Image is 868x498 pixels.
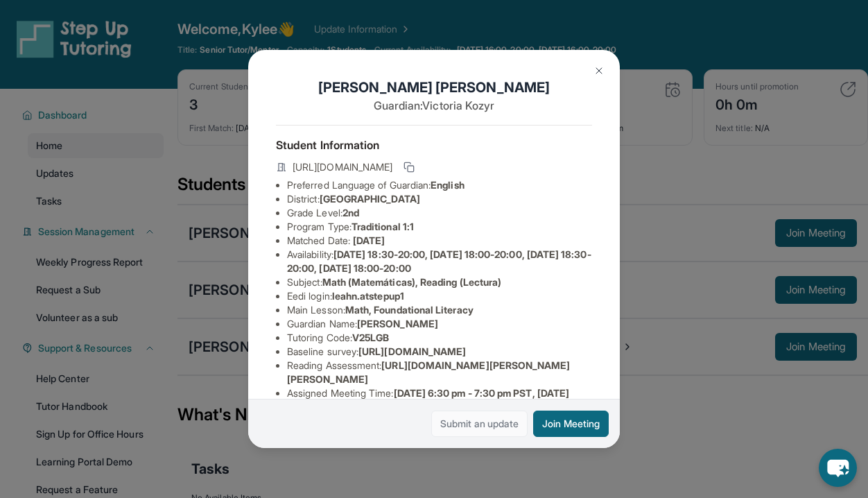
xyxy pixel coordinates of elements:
[276,137,592,153] h4: Student Information
[351,221,414,232] span: Traditional 1:1
[320,193,420,205] span: [GEOGRAPHIC_DATA]
[332,290,404,302] span: leahn.atstepup1
[276,78,592,97] h1: [PERSON_NAME] [PERSON_NAME]
[287,192,592,206] li: District:
[287,234,592,248] li: Matched Date:
[431,179,465,191] span: English
[287,387,569,413] span: [DATE] 6:30 pm - 7:30 pm PST, [DATE] 6:30 pm - 7:30 pm PST
[287,331,592,345] li: Tutoring Code :
[401,159,417,175] button: Copy link
[287,220,592,234] li: Program Type:
[287,386,592,414] li: Assigned Meeting Time :
[276,97,592,114] p: Guardian: Victoria Kozyr
[287,303,592,317] li: Main Lesson :
[357,318,438,329] span: [PERSON_NAME]
[358,345,466,357] span: [URL][DOMAIN_NAME]
[352,332,389,343] span: V25LGB
[287,345,592,359] li: Baseline survey :
[287,178,592,192] li: Preferred Language of Guardian:
[342,207,359,218] span: 2nd
[322,276,502,288] span: Math (Matemáticas), Reading (Lectura)
[431,411,528,437] a: Submit an update
[287,289,592,303] li: Eedi login :
[287,359,571,385] span: [URL][DOMAIN_NAME][PERSON_NAME][PERSON_NAME]
[287,359,592,386] li: Reading Assessment :
[287,317,592,331] li: Guardian Name :
[287,248,592,275] li: Availability:
[533,411,609,437] button: Join Meeting
[287,206,592,220] li: Grade Level:
[287,248,591,274] span: [DATE] 18:30-20:00, [DATE] 18:00-20:00, [DATE] 18:30-20:00, [DATE] 18:00-20:00
[353,234,385,246] span: [DATE]
[593,65,605,76] img: Close Icon
[819,449,857,487] button: chat-button
[293,160,392,174] span: [URL][DOMAIN_NAME]
[345,304,474,316] span: Math, Foundational Literacy
[287,275,592,289] li: Subject :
